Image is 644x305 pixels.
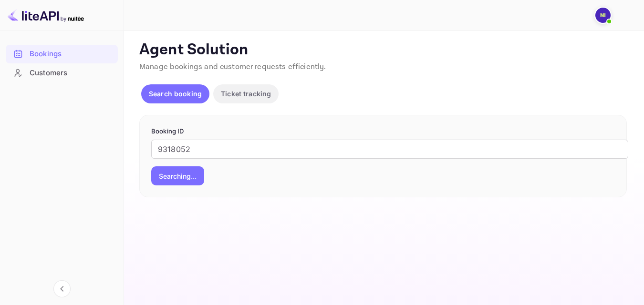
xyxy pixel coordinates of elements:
[139,62,326,72] span: Manage bookings and customer requests efficiently.
[6,45,118,62] a: Bookings
[151,166,204,185] button: Searching...
[6,45,118,63] div: Bookings
[30,49,113,60] div: Bookings
[53,280,71,297] button: Collapse navigation
[8,8,84,23] img: LiteAPI logo
[221,89,271,99] p: Ticket tracking
[30,68,113,79] div: Customers
[151,140,628,159] input: Enter Booking ID (e.g., 63782194)
[149,89,202,99] p: Search booking
[139,41,627,60] p: Agent Solution
[151,127,615,136] p: Booking ID
[6,64,118,82] div: Customers
[595,8,611,23] img: N Ibadah
[6,64,118,81] a: Customers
